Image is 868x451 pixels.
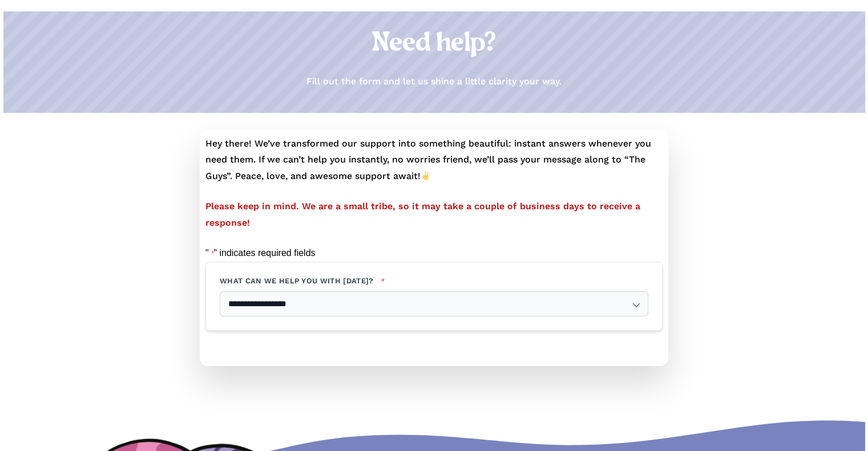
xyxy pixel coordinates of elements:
[205,136,663,198] p: Hey there! We’ve transformed our support into something beautiful: instant answers whenever you n...
[205,245,663,262] p: " " indicates required fields
[79,28,789,60] h1: Need help?
[306,74,562,90] p: Fill out the form and let us shine a little clarity your way.
[421,171,430,180] img: ✌️
[205,201,640,228] strong: Please keep in mind. We are a small tribe, so it may take a couple of business days to receive a ...
[220,276,648,286] label: What can we help you with [DATE]?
